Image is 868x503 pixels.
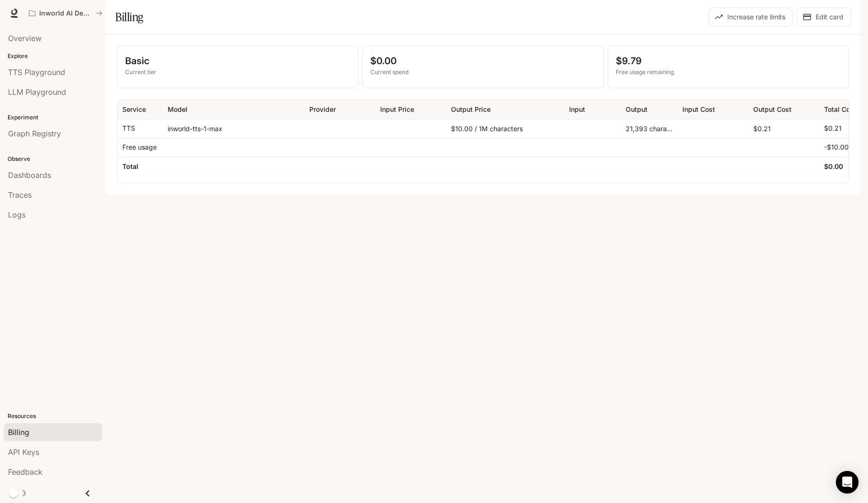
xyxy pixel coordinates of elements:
[451,105,491,113] div: Output Price
[163,119,305,138] div: inworld-tts-1-max
[370,68,596,76] p: Current spend
[122,162,138,171] h6: Total
[446,119,564,138] div: $10.00 / 1M characters
[621,119,678,138] div: 21,393 characters
[380,105,414,113] div: Input Price
[39,9,92,17] p: Inworld AI Demos
[626,105,647,113] div: Output
[616,68,841,76] p: Free usage remaining
[824,124,842,133] p: $0.21
[824,105,856,113] div: Total Cost
[753,105,791,113] div: Output Cost
[836,471,859,494] div: Open Intercom Messenger
[25,4,107,23] button: All workspaces
[708,8,793,26] button: Increase rate limits
[309,105,336,113] div: Provider
[168,105,187,113] div: Model
[125,54,350,68] p: Basic
[616,54,841,68] p: $9.79
[797,8,851,26] button: Edit card
[824,162,843,171] h6: $0.00
[122,105,146,113] div: Service
[749,119,819,138] div: $0.21
[824,143,849,152] p: -$10.00
[115,8,143,26] h1: Billing
[370,54,596,68] p: $0.00
[682,105,715,113] div: Input Cost
[122,143,157,152] p: Free usage
[122,124,135,133] p: TTS
[125,68,350,76] p: Current tier
[569,105,585,113] div: Input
